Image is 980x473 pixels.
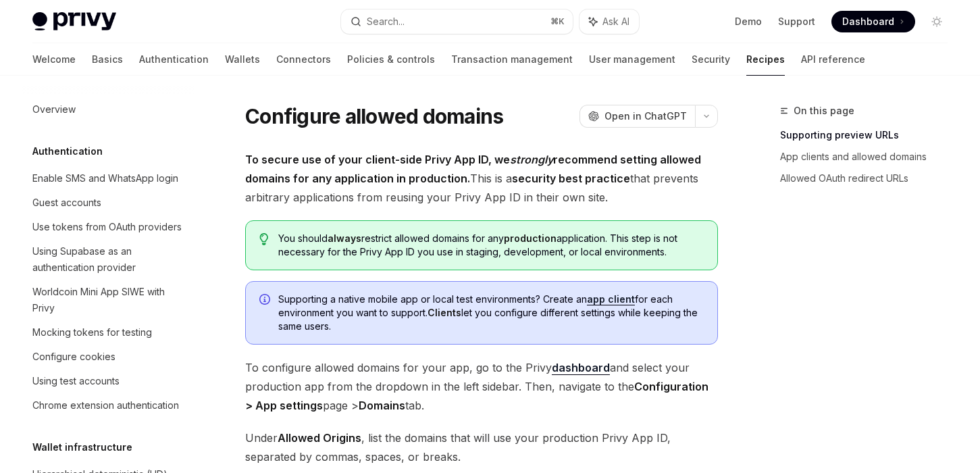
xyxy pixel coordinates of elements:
[276,43,331,76] a: Connectors
[842,15,894,28] span: Dashboard
[32,143,103,159] h5: Authentication
[32,373,120,389] div: Using test accounts
[579,9,639,34] button: Ask AI
[347,43,435,76] a: Policies & controls
[801,43,865,76] a: API reference
[245,153,701,185] strong: To secure use of your client-side Privy App ID, we recommend setting allowed domains for any appl...
[587,293,635,305] a: app client
[22,320,195,345] a: Mocking tokens for testing
[32,101,76,118] div: Overview
[259,294,273,307] svg: Info
[328,232,361,244] strong: always
[692,43,730,76] a: Security
[552,361,610,375] a: dashboard
[32,170,178,186] div: Enable SMS and WhatsApp login
[32,12,116,31] img: light logo
[92,43,123,76] a: Basics
[780,146,958,168] a: App clients and allowed domains
[22,97,195,122] a: Overview
[32,397,179,414] div: Chrome extension authentication
[245,428,718,466] span: Under , list the domains that will use your production Privy App ID, separated by commas, spaces,...
[512,172,630,185] strong: security best practice
[778,15,815,28] a: Support
[245,358,718,415] span: To configure allowed domains for your app, go to the Privy and select your production app from th...
[510,153,553,166] em: strongly
[22,393,195,418] a: Chrome extension authentication
[359,399,405,412] strong: Domains
[552,361,610,374] strong: dashboard
[278,431,361,445] strong: Allowed Origins
[22,280,195,320] a: Worldcoin Mini App SIWE with Privy
[367,14,405,30] div: Search...
[22,239,195,280] a: Using Supabase as an authentication provider
[32,284,186,316] div: Worldcoin Mini App SIWE with Privy
[602,15,629,28] span: Ask AI
[278,293,704,333] span: Supporting a native mobile app or local test environments? Create an for each environment you wan...
[926,11,948,32] button: Toggle dark mode
[22,345,195,369] a: Configure cookies
[22,191,195,215] a: Guest accounts
[32,43,76,76] a: Welcome
[341,9,573,34] button: Search...⌘K
[278,232,704,259] span: You should restrict allowed domains for any application. This step is not necessary for the Privy...
[504,232,557,244] strong: production
[225,43,260,76] a: Wallets
[22,369,195,393] a: Using test accounts
[22,215,195,239] a: Use tokens from OAuth providers
[589,43,675,76] a: User management
[32,324,152,341] div: Mocking tokens for testing
[794,103,854,119] span: On this page
[22,166,195,191] a: Enable SMS and WhatsApp login
[32,195,101,211] div: Guest accounts
[451,43,573,76] a: Transaction management
[831,11,915,32] a: Dashboard
[428,307,461,318] strong: Clients
[259,233,269,245] svg: Tip
[550,16,565,27] span: ⌘ K
[32,243,186,276] div: Using Supabase as an authentication provider
[735,15,762,28] a: Demo
[780,124,958,146] a: Supporting preview URLs
[245,104,503,128] h1: Configure allowed domains
[32,219,182,235] div: Use tokens from OAuth providers
[604,109,687,123] span: Open in ChatGPT
[245,150,718,207] span: This is a that prevents arbitrary applications from reusing your Privy App ID in their own site.
[780,168,958,189] a: Allowed OAuth redirect URLs
[139,43,209,76] a: Authentication
[579,105,695,128] button: Open in ChatGPT
[32,349,115,365] div: Configure cookies
[746,43,785,76] a: Recipes
[32,439,132,455] h5: Wallet infrastructure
